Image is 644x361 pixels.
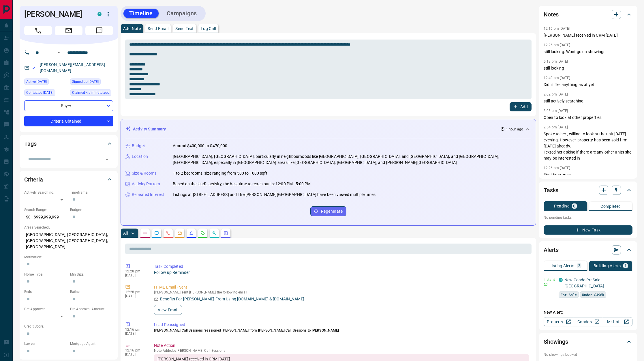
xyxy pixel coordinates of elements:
[24,289,67,294] p: Beds:
[544,337,568,346] h2: Showings
[544,8,632,21] div: Notes
[544,131,632,161] p: Spoke to her , willing to look at the unit [DATE] evening. However, property has been sold firm [...
[24,139,36,148] h2: Tags
[544,186,558,195] h2: Tasks
[600,204,621,208] p: Completed
[544,225,632,235] button: New Task
[154,231,159,235] svg: Lead Browsing Activity
[160,296,304,302] p: Benefits For [PERSON_NAME] From Using [DOMAIN_NAME] & [DOMAIN_NAME]
[24,230,113,252] p: [GEOGRAPHIC_DATA], [GEOGRAPHIC_DATA], [GEOGRAPHIC_DATA], [GEOGRAPHIC_DATA], [GEOGRAPHIC_DATA]
[544,245,559,255] h2: Alerts
[544,27,570,31] p: 12:16 pm [DATE]
[154,270,529,276] p: Follow up Reminder
[166,231,170,235] svg: Calls
[70,289,113,294] p: Baths:
[70,207,113,212] p: Budget:
[177,231,182,235] svg: Emails
[510,102,532,111] button: Add
[544,166,570,170] p: 12:26 pm [DATE]
[24,212,67,222] p: $0 - $999,999,999
[24,306,67,312] p: Pre-Approved:
[173,181,311,187] p: Based on the lead's activity, the best time to reach out is: 12:00 PM - 5:00 PM
[125,290,145,294] p: 12:28 pm
[212,231,217,235] svg: Opportunities
[544,282,548,286] svg: Email
[201,27,216,31] p: Log Call
[603,317,632,326] a: Mr.Loft
[594,264,621,268] p: Building Alerts
[70,78,113,87] div: Thu Apr 18 2019
[123,27,141,31] p: Add Note
[561,292,577,298] span: For Sale
[544,32,632,38] p: [PERSON_NAME] received in CRM [DATE]
[70,306,113,312] p: Pre-Approval Amount:
[544,172,632,190] p: First time buyer Not preapproved [DATE] evening.
[173,192,375,198] p: Listings at [STREET_ADDRESS] and The [PERSON_NAME][GEOGRAPHIC_DATA] have been viewed multiple times
[24,190,67,195] p: Actively Searching:
[173,154,531,166] p: [GEOGRAPHIC_DATA], [GEOGRAPHIC_DATA], particularly in neighbourhoods like [GEOGRAPHIC_DATA], [GEO...
[544,183,632,197] div: Tasks
[573,317,603,326] a: Condos
[310,206,346,216] button: Regenerate
[24,100,113,111] div: Buyer
[132,181,160,187] p: Activity Pattern
[544,335,632,349] div: Showings
[125,124,531,134] div: Activity Summary1 hour ago
[564,278,604,288] a: New Condo for Sale [GEOGRAPHIC_DATA]
[544,82,632,88] p: Didn't like anything as of yet
[24,78,67,87] div: Sun Aug 10 2025
[143,231,147,235] svg: Notes
[125,348,145,352] p: 12:16 pm
[161,9,203,18] button: Campaigns
[72,90,109,96] span: Claimed < a minute ago
[132,170,157,176] p: Size & Rooms
[24,137,113,151] div: Tags
[154,284,529,290] p: HTML Email - Sent
[154,349,529,353] p: Note Added by [PERSON_NAME] Call Sessions
[544,59,568,63] p: 5:18 pm [DATE]
[24,207,67,212] p: Search Range:
[544,115,632,121] p: Open to look at other properties.
[72,79,99,85] span: Signed up [DATE]
[154,328,529,333] p: [PERSON_NAME] Call Sessions reassigned [PERSON_NAME] from [PERSON_NAME] Call Sessions to
[224,231,228,235] svg: Agent Actions
[24,272,67,277] p: Home Type:
[154,322,529,328] p: Lead Reassigned
[578,264,580,268] p: 2
[24,175,43,184] h2: Criteria
[40,62,105,73] a: [PERSON_NAME][EMAIL_ADDRESS][DOMAIN_NAME]
[125,352,145,356] p: [DATE]
[26,90,53,96] span: Contacted [DATE]
[549,264,574,268] p: Listing Alerts
[544,92,568,96] p: 2:02 pm [DATE]
[85,26,113,35] span: Message
[24,225,113,230] p: Areas Searched:
[544,76,570,80] p: 12:49 pm [DATE]
[544,125,568,129] p: 2:54 pm [DATE]
[24,116,113,126] div: Criteria Obtained
[544,309,632,315] p: New Alert:
[125,332,145,336] p: [DATE]
[544,65,632,71] p: still looking
[70,341,113,346] p: Mortgage Agent:
[123,9,159,18] button: Timeline
[26,79,47,85] span: Active [DATE]
[55,26,82,35] span: Email
[544,213,632,222] p: No pending tasks
[24,10,89,19] h1: [PERSON_NAME]
[582,292,604,298] span: Under $490k
[544,317,573,326] a: Property
[133,126,166,132] p: Activity Summary
[559,278,563,282] div: condos.ca
[70,89,113,98] div: Wed Aug 13 2025
[173,170,267,176] p: 1 to 2 bedrooms, size ranging from 500 to 1000 sqft
[123,231,128,235] p: All
[544,43,570,47] p: 12:26 pm [DATE]
[24,26,52,35] span: Call
[189,231,194,235] svg: Listing Alerts
[544,277,555,282] p: Instant
[132,154,148,160] p: Location
[132,192,164,198] p: Repeated Interest
[55,49,62,56] button: Open
[24,324,113,329] p: Credit Score:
